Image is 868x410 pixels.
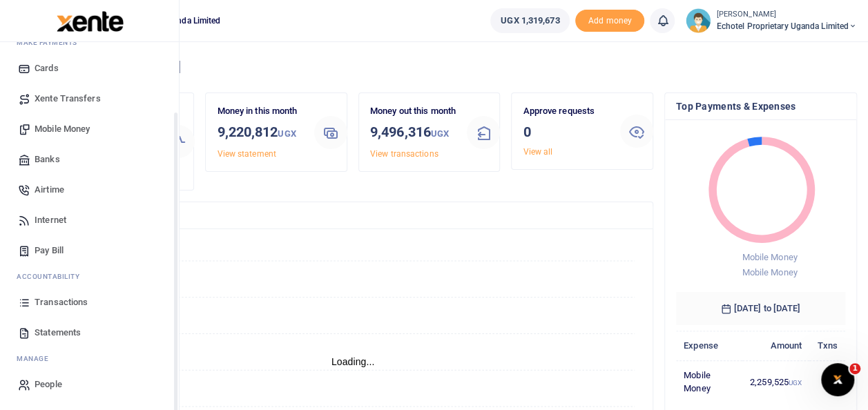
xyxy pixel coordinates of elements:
a: Cards [11,53,168,84]
a: People [11,369,168,400]
span: Statements [35,326,81,340]
td: 2 [809,360,845,403]
span: Airtime [35,183,64,197]
a: Pay Bill [11,235,168,266]
span: countability [27,271,79,282]
span: ake Payments [23,37,77,48]
th: Expense [676,331,742,360]
a: Add money [575,14,644,25]
a: View all [523,147,552,157]
span: Mobile Money [742,252,797,262]
h3: 9,220,812 [217,121,303,144]
span: Echotel Proprietary Uganda Limited [716,20,857,32]
small: UGX [278,128,296,139]
h3: 9,496,316 [370,121,456,144]
span: Mobile Money [35,122,90,136]
a: Statements [11,318,168,348]
span: Mobile Money [742,267,797,277]
a: logo-small logo-large logo-large [55,15,124,26]
a: UGX 1,319,673 [490,8,570,33]
small: UGX [789,379,802,387]
span: anage [23,353,49,364]
span: Add money [575,10,644,32]
span: Banks [35,153,60,166]
h4: Transactions Overview [64,208,642,223]
li: M [11,348,168,369]
h4: Hello [PERSON_NAME] [52,59,857,75]
span: Transactions [35,295,88,309]
td: Mobile Money [676,360,742,403]
iframe: Intercom live chat [821,363,854,396]
span: 1 [849,363,860,374]
li: M [11,32,168,53]
span: People [35,378,62,391]
span: Internet [35,213,66,227]
h4: Top Payments & Expenses [676,99,845,114]
small: [PERSON_NAME] [716,9,857,21]
span: Xente Transfers [35,92,101,106]
small: UGX [431,128,449,139]
span: Pay Bill [35,244,64,257]
th: Amount [742,331,810,360]
li: Wallet ballance [485,8,575,33]
text: Loading... [331,356,375,367]
a: Internet [11,205,168,235]
a: Transactions [11,287,168,318]
th: Txns [809,331,845,360]
a: View transactions [370,149,438,159]
li: Toup your wallet [575,10,644,32]
a: Airtime [11,175,168,205]
a: View statement [217,149,276,159]
span: Cards [35,61,59,75]
a: Xente Transfers [11,84,168,114]
li: Ac [11,266,168,287]
p: Approve requests [523,104,609,119]
a: profile-user [PERSON_NAME] Echotel Proprietary Uganda Limited [686,8,857,33]
a: Banks [11,144,168,175]
p: Money out this month [370,104,456,119]
img: logo-large [57,11,124,32]
p: Money in this month [217,104,303,119]
h3: 0 [523,121,609,142]
span: UGX 1,319,673 [501,14,559,28]
img: profile-user [686,8,711,33]
td: 2,259,525 [742,360,810,403]
h6: [DATE] to [DATE] [676,292,845,325]
a: Mobile Money [11,114,168,144]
